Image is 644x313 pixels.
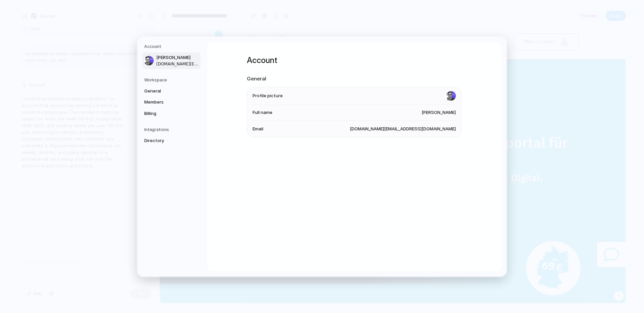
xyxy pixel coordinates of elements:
a: [PERSON_NAME][DOMAIN_NAME][EMAIL_ADDRESS][DOMAIN_NAME] [142,52,201,69]
span: [PERSON_NAME] [422,109,456,116]
h2: General [247,75,462,83]
a: General [142,85,201,96]
h5: Integrations [144,127,201,133]
div: 120€/Std. [133,213,153,223]
div: Dienst übernehmen [145,62,215,78]
h1: Account [247,54,462,66]
span: Full name [253,109,272,116]
button: arztpool unverbindlich testen [81,229,210,244]
span: arztpool unverbindlich testen [110,233,181,240]
span: [PERSON_NAME] [156,54,199,61]
a: Mehr Informationen [249,188,441,196]
p: Honorar für Ihren Vertreter €/Std. [85,181,210,189]
span: Profile picture [253,92,283,99]
span: Directory [144,137,187,144]
div: 45€/Std. [87,213,107,223]
div: Menü [326,14,353,22]
span: General [144,87,187,94]
div: Dienst vertreten lassen [75,58,145,78]
a: Directory [142,135,201,146]
span: Unabhängig. Zuverlässig. Digital. [249,157,441,166]
span: Billing [144,110,187,117]
span: Members [144,99,187,106]
div: 200€/Std. [183,213,203,223]
span: Sitzdienst [168,88,192,97]
a: Members [142,97,201,108]
h2: Ihr Vermittlungsportal für KV-Dienste [249,115,441,151]
img: KV-Dienst vetreten lassen ab 69€ [382,225,446,289]
div: Mein arztpool [373,10,441,27]
h5: Workspace [144,77,201,83]
div: 75€/Std. [101,195,129,205]
span: [DOMAIN_NAME][EMAIL_ADDRESS][DOMAIN_NAME] [156,61,199,67]
span: Email [253,125,263,132]
a: Billing [142,108,201,119]
span: Fahrdienst [104,88,130,97]
span: Ohne Dienst [104,102,134,110]
h5: Account [144,44,201,50]
span: [DOMAIN_NAME][EMAIL_ADDRESS][DOMAIN_NAME] [350,125,456,132]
